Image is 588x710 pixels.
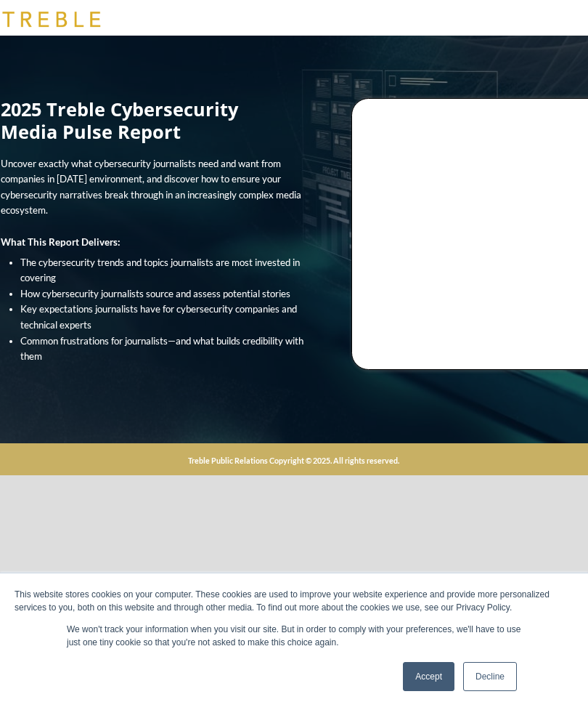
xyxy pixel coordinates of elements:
span: 2025 Treble Cybersecurity Media Pulse Report [1,97,238,144]
p: We won't track your information when you visit our site. But in order to comply with your prefere... [67,623,521,649]
span: Key expectations journalists have for cybersecurity companies and technical experts [20,303,297,331]
strong: Treble Public Relations Copyright © 2025. All rights reserved. [188,456,399,465]
span: How cybersecurity journalists source and assess potential stories [20,288,290,299]
span: Uncover exactly what cybersecurity journalists need and want from companies in [DATE] environment... [1,158,301,217]
strong: What This Report Delivers: [1,236,121,248]
span: The cybersecurity trends and topics journalists are most invested in covering [20,257,300,284]
div: This website stores cookies on your computer. These cookies are used to improve your website expe... [15,588,573,614]
a: Decline [463,662,517,691]
span: Common frustrations for journalists—and what builds credibility with them [20,335,303,363]
a: Accept [403,662,454,691]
